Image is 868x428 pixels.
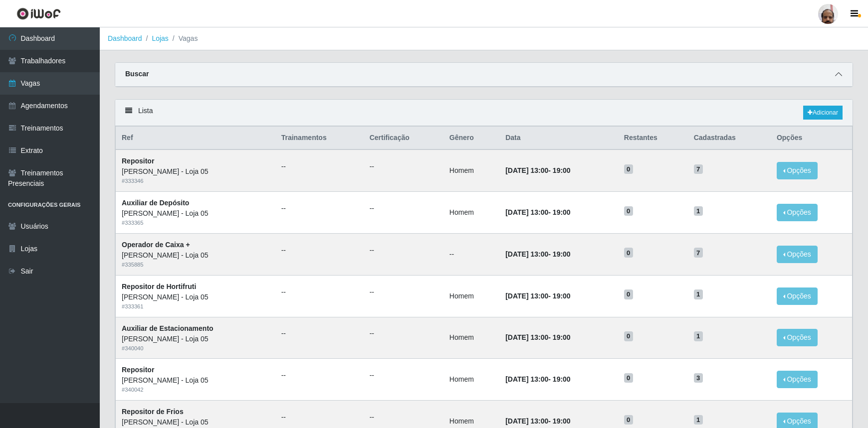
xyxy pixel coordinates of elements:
span: 7 [694,248,703,258]
strong: Auxiliar de Estacionamento [122,324,214,332]
time: 19:00 [553,166,571,174]
nav: breadcrumb [100,27,868,50]
ul: -- [370,203,437,214]
span: 3 [694,373,703,383]
th: Data [499,127,618,150]
li: Vagas [169,33,198,44]
th: Gênero [443,127,499,150]
div: Lista [115,100,853,126]
strong: Buscar [125,70,149,78]
time: 19:00 [553,333,571,341]
span: 1 [694,331,703,341]
ul: -- [281,328,358,339]
span: 1 [694,289,703,299]
time: 19:00 [553,208,571,216]
ul: -- [281,245,358,256]
img: CoreUI Logo [16,7,61,20]
span: 7 [694,164,703,174]
td: Homem [443,317,499,359]
button: Opções [777,204,818,221]
strong: Repositor [122,366,154,374]
div: # 333346 [122,177,269,185]
button: Opções [777,287,818,305]
a: Adicionar [803,106,843,120]
ul: -- [370,245,437,256]
ul: -- [281,287,358,297]
div: # 333361 [122,302,269,311]
ul: -- [281,203,358,214]
ul: -- [370,287,437,297]
ul: -- [370,412,437,423]
strong: Repositor de Hortifruti [122,283,196,290]
span: 1 [694,206,703,216]
time: [DATE] 13:00 [505,250,548,258]
td: -- [443,233,499,275]
span: 0 [624,289,633,299]
strong: - [505,250,570,258]
th: Trainamentos [275,127,364,150]
span: 0 [624,415,633,425]
time: [DATE] 13:00 [505,292,548,300]
div: # 335885 [122,261,269,269]
div: [PERSON_NAME] - Loja 05 [122,208,269,219]
span: 0 [624,248,633,258]
strong: - [505,333,570,341]
span: 0 [624,331,633,341]
time: [DATE] 13:00 [505,417,548,425]
time: 19:00 [553,250,571,258]
ul: -- [370,161,437,172]
span: 1 [694,415,703,425]
strong: - [505,292,570,300]
time: 19:00 [553,375,571,383]
strong: - [505,166,570,174]
ul: -- [281,161,358,172]
td: Homem [443,192,499,234]
div: [PERSON_NAME] - Loja 05 [122,417,269,428]
span: 0 [624,206,633,216]
button: Opções [777,246,818,263]
ul: -- [281,370,358,381]
div: # 333365 [122,219,269,227]
div: [PERSON_NAME] - Loja 05 [122,375,269,386]
td: Homem [443,275,499,317]
div: # 340040 [122,344,269,353]
div: [PERSON_NAME] - Loja 05 [122,292,269,302]
strong: - [505,208,570,216]
div: [PERSON_NAME] - Loja 05 [122,166,269,177]
div: [PERSON_NAME] - Loja 05 [122,250,269,261]
td: Homem [443,149,499,191]
th: Opções [771,127,853,150]
time: [DATE] 13:00 [505,208,548,216]
strong: Repositor [122,157,154,165]
span: 0 [624,164,633,174]
time: 19:00 [553,417,571,425]
div: [PERSON_NAME] - Loja 05 [122,334,269,344]
strong: Operador de Caixa + [122,241,190,249]
a: Lojas [152,34,168,42]
button: Opções [777,329,818,346]
time: [DATE] 13:00 [505,375,548,383]
time: [DATE] 13:00 [505,166,548,174]
time: 19:00 [553,292,571,300]
th: Certificação [364,127,443,150]
button: Opções [777,162,818,179]
span: 0 [624,373,633,383]
div: # 340042 [122,386,269,394]
ul: -- [370,370,437,381]
th: Ref [116,127,275,150]
ul: -- [370,328,437,339]
time: [DATE] 13:00 [505,333,548,341]
strong: - [505,417,570,425]
ul: -- [281,412,358,423]
strong: Repositor de Frios [122,408,184,416]
th: Cadastradas [688,127,771,150]
strong: - [505,375,570,383]
button: Opções [777,371,818,388]
th: Restantes [618,127,688,150]
a: Dashboard [108,34,142,42]
strong: Auxiliar de Depósito [122,199,189,207]
td: Homem [443,359,499,401]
